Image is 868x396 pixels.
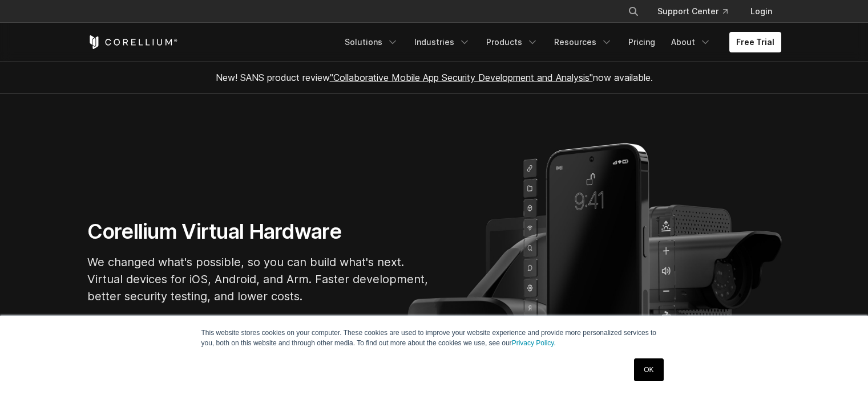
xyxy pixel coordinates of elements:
[216,72,653,83] span: New! SANS product review now available.
[479,32,545,52] a: Products
[547,32,619,52] a: Resources
[621,32,662,52] a: Pricing
[648,1,737,22] a: Support Center
[338,32,405,52] a: Solutions
[330,72,593,83] a: "Collaborative Mobile App Security Development and Analysis"
[338,32,781,52] div: Navigation Menu
[741,1,781,22] a: Login
[87,219,430,244] h1: Corellium Virtual Hardware
[201,328,667,348] p: This website stores cookies on your computer. These cookies are used to improve your website expe...
[634,358,663,381] a: OK
[87,35,178,49] a: Corellium Home
[87,254,430,305] p: We changed what's possible, so you can build what's next. Virtual devices for iOS, Android, and A...
[729,32,781,52] a: Free Trial
[614,1,781,22] div: Navigation Menu
[664,32,718,52] a: About
[407,32,477,52] a: Industries
[512,339,556,347] a: Privacy Policy.
[623,1,644,22] button: Search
